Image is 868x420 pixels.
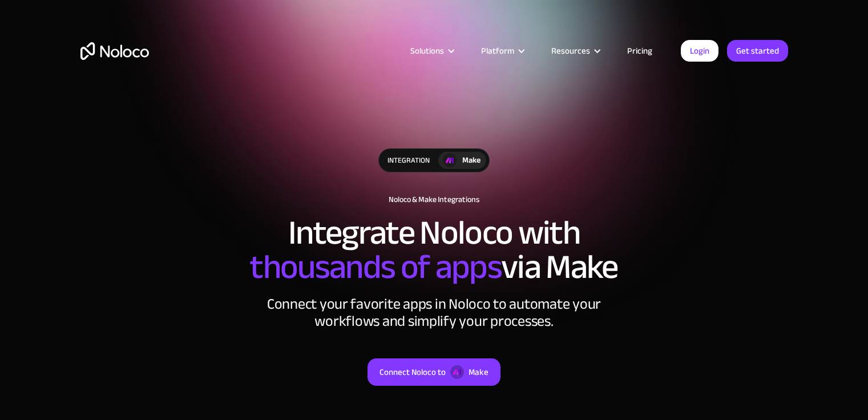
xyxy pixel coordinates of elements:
div: Connect Noloco to [380,365,446,379]
a: home [80,42,149,60]
span: thousands of apps [250,235,500,299]
div: Make [469,365,488,379]
a: Pricing [613,43,667,58]
a: Connect Noloco toMake [368,358,500,386]
div: Solutions [410,43,444,58]
div: integration [379,149,438,172]
a: Get started [727,40,788,62]
h2: Integrate Noloco with via Make [80,216,788,284]
h1: Noloco & Make Integrations [80,195,788,204]
div: Resources [551,43,590,58]
div: Make [462,154,481,167]
div: Connect your favorite apps in Noloco to automate your workflows and simplify your processes. [263,296,605,330]
a: Login [681,40,718,62]
div: Resources [537,43,613,58]
div: Platform [481,43,514,58]
div: Platform [467,43,537,58]
div: Solutions [396,43,467,58]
